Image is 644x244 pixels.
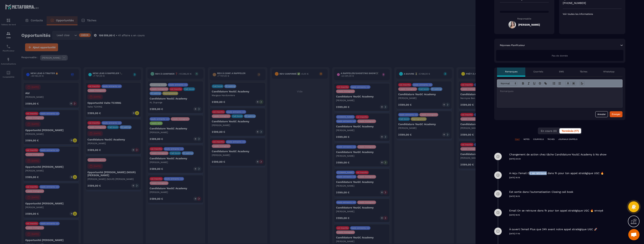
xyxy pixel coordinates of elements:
p: Changement de action chez tâche Candidature YouGC Academy à No show [509,153,607,156]
p: [DATE] 17:16 [509,232,625,235]
p: TÂCHES [547,138,555,141]
p: Courriels [533,70,543,73]
p: SMS [559,70,564,73]
p: JOURNAUX D'APPELS [558,138,577,141]
a: Ouvrir le chat [628,229,640,240]
p: Est sortie dans l’automatisation Closing call book [509,190,573,194]
p: Tâches [580,70,587,73]
p: [DATE] 16:15 [509,214,625,216]
p: TOUT [515,138,520,141]
button: En cours (0) [539,128,559,133]
p: [DATE] 22:20 [509,158,625,160]
button: Terminés (17) [559,128,581,133]
span: En cours (0) [541,129,557,132]
span: Terminés (17) [562,129,579,132]
button: Envoyer [610,111,622,117]
p: Réponses Planificateur [500,44,525,47]
button: Annuler [595,111,608,117]
h5: [PERSON_NAME] [518,23,540,26]
p: A reçu l’email On se retrouve dans 1h pour ton appel stratégique UGC 🔥 [509,171,604,175]
p: COURRIELS [533,138,544,141]
p: À ouvert l’email Plus que 24h avant notre appel stratégique UGC 🚀 [509,228,597,231]
p: [DATE] 16:18 [509,176,625,179]
span: Pas de donnée [552,54,568,57]
div: Envoyer [612,112,620,116]
p: WhatsApp [603,70,615,73]
p: Remarques [505,70,517,73]
p: NOTES [523,138,529,141]
p: [DATE] 16:15 [509,195,625,198]
p: Email On se retrouve dans 1h pour ton appel stratégique UGC 🔥 envoyé [509,209,603,212]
